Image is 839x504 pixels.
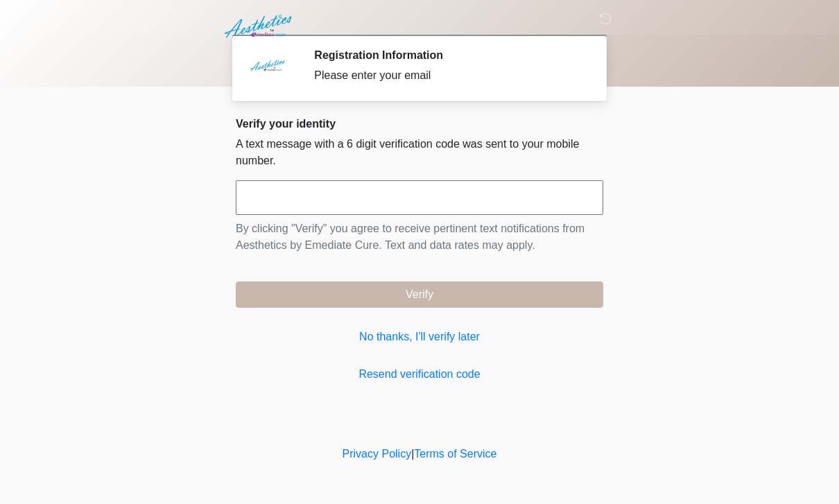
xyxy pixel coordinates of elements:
a: Resend verification code [236,366,603,383]
a: Privacy Policy [343,448,412,460]
img: Agent Avatar [246,49,288,90]
button: Verify [236,281,603,308]
p: By clicking "Verify" you agree to receive pertinent text notifications from Aesthetics by Emediat... [236,220,603,254]
h2: Verify your identity [236,117,603,130]
p: A text message with a 6 digit verification code was sent to your mobile number. [236,136,603,169]
a: | [411,448,414,460]
img: Aesthetics by Emediate Cure Logo [222,10,297,42]
a: No thanks, I'll verify later [236,329,603,345]
h2: Registration Information [314,49,582,62]
a: Terms of Service [414,448,496,460]
div: Please enter your email [314,67,582,84]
